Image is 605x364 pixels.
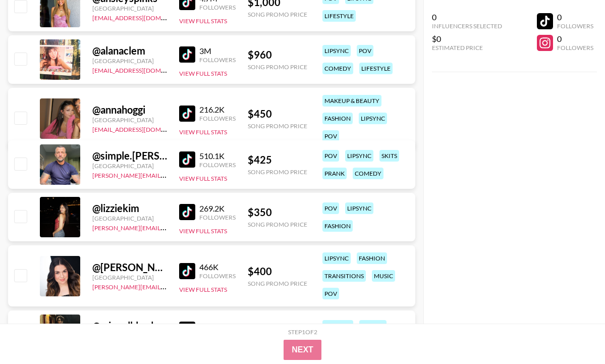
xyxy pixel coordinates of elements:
div: makeup & beauty [322,95,381,107]
div: Step 1 of 2 [288,328,317,336]
div: Followers [199,56,236,64]
div: lipsync [345,202,373,214]
img: TikTok [179,322,195,338]
div: Followers [557,44,593,51]
div: Song Promo Price [248,221,307,228]
a: [EMAIL_ADDRESS][DOMAIN_NAME] [92,12,194,22]
iframe: Drift Widget Chat Controller [555,314,593,352]
button: View Full Stats [179,17,227,25]
div: $ 425 [248,153,307,166]
div: @ [PERSON_NAME] [92,261,167,274]
div: [GEOGRAPHIC_DATA] [92,5,167,12]
div: Song Promo Price [248,168,307,176]
a: [EMAIL_ADDRESS][DOMAIN_NAME] [92,124,194,133]
div: Followers [199,272,236,280]
div: pov [322,130,339,142]
div: music [372,270,395,282]
div: lifestyle [359,63,393,74]
div: $ 350 [248,206,307,219]
div: 0 [557,12,593,22]
div: comedy [322,63,353,74]
div: 466K [199,262,236,272]
div: Influencers Selected [432,22,502,30]
div: Song Promo Price [248,63,307,71]
a: [PERSON_NAME][EMAIL_ADDRESS][DOMAIN_NAME] [92,170,242,179]
div: 0 [432,12,502,22]
div: Followers [199,4,236,11]
div: $0 [432,34,502,44]
div: $ 960 [248,48,307,61]
div: @ lizziekim [92,202,167,215]
div: Estimated Price [432,44,502,51]
div: [GEOGRAPHIC_DATA] [92,162,167,170]
a: [PERSON_NAME][EMAIL_ADDRESS][DOMAIN_NAME] [92,281,242,291]
div: pov [322,150,339,162]
img: TikTok [179,46,195,63]
div: @ wizardblazd [92,320,167,332]
div: 216.2K [199,105,236,115]
button: View Full Stats [179,227,227,235]
div: fashion [322,113,353,124]
img: TikTok [179,106,195,122]
div: comedy [353,168,383,179]
div: $ 400 [248,265,307,278]
div: comedy [322,320,353,332]
div: $ 450 [248,108,307,120]
button: View Full Stats [179,70,227,77]
div: Followers [199,115,236,122]
a: [PERSON_NAME][EMAIL_ADDRESS][DOMAIN_NAME] [92,222,242,232]
div: 0 [557,34,593,44]
div: pov [357,45,373,57]
button: View Full Stats [179,286,227,293]
div: Followers [557,22,593,30]
button: Next [284,340,321,360]
a: [EMAIL_ADDRESS][DOMAIN_NAME] [92,65,194,74]
div: prank [322,168,347,179]
div: skits [379,150,399,162]
div: @ annahoggi [92,103,167,116]
div: 2.4M [199,321,236,331]
div: @ simple.[PERSON_NAME].8 [92,149,167,162]
div: 510.1K [199,151,236,161]
div: pov [322,288,339,299]
div: Followers [199,214,236,221]
div: Song Promo Price [248,11,307,18]
div: Song Promo Price [248,280,307,287]
div: 269.2K [199,203,236,214]
img: TikTok [179,204,195,220]
div: Followers [199,161,236,169]
div: @ alanaclem [92,44,167,57]
div: transitions [322,270,366,282]
img: TikTok [179,263,195,279]
div: fitness [359,320,387,332]
div: lipsync [322,252,351,264]
div: lifestyle [322,10,356,22]
button: View Full Stats [179,175,227,182]
div: fashion [322,220,353,232]
div: [GEOGRAPHIC_DATA] [92,215,167,222]
div: Song Promo Price [248,122,307,130]
div: 3M [199,46,236,56]
div: [GEOGRAPHIC_DATA] [92,116,167,124]
div: [GEOGRAPHIC_DATA] [92,57,167,65]
button: View Full Stats [179,128,227,136]
div: lipsync [345,150,373,162]
div: fashion [357,252,387,264]
div: lipsync [359,113,387,124]
img: TikTok [179,151,195,168]
div: pov [322,202,339,214]
div: [GEOGRAPHIC_DATA] [92,274,167,281]
div: lipsync [322,45,351,57]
